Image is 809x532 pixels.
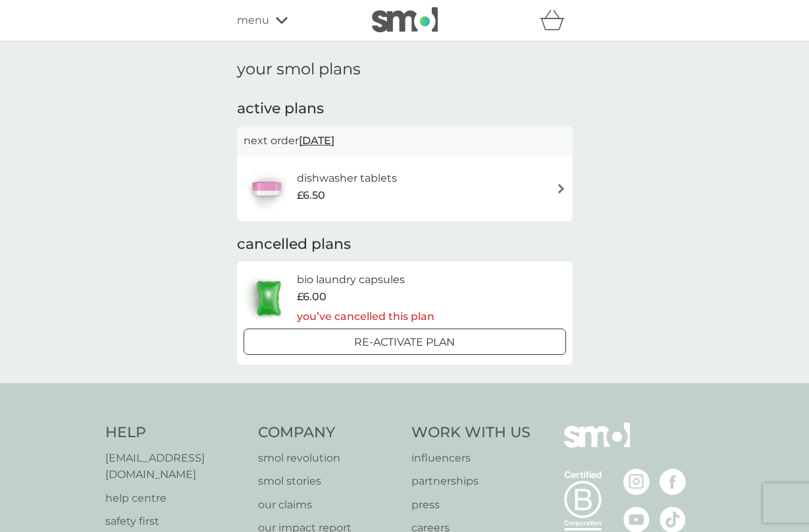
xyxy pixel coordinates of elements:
[258,450,398,467] a: smol revolution
[564,423,630,467] img: smol
[660,469,686,495] img: visit the smol Facebook page
[237,60,573,79] h1: your smol plans
[258,473,398,490] a: smol stories
[237,99,573,119] h2: active plans
[540,7,573,34] div: basket
[244,275,294,321] img: bio laundry capsules
[244,165,290,211] img: dishwasher tablets
[244,329,566,355] button: Re-activate Plan
[411,450,531,467] a: influencers
[297,308,434,325] p: you’ve cancelled this plan
[237,12,269,29] span: menu
[411,423,531,443] h4: Work With Us
[623,469,650,495] img: visit the smol Instagram page
[105,423,246,443] h4: Help
[258,496,398,514] a: our claims
[297,170,397,187] h6: dishwasher tablets
[244,132,566,149] p: next order
[105,513,246,530] a: safety first
[297,288,326,306] span: £6.00
[237,234,573,255] h2: cancelled plans
[297,187,325,204] span: £6.50
[105,490,246,507] a: help centre
[556,184,566,194] img: arrow right
[411,473,531,490] a: partnerships
[411,496,531,514] a: press
[299,128,334,153] span: [DATE]
[372,7,438,32] img: smol
[105,450,246,483] a: [EMAIL_ADDRESS][DOMAIN_NAME]
[354,334,455,351] p: Re-activate Plan
[297,271,434,288] h6: bio laundry capsules
[258,423,398,443] h4: Company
